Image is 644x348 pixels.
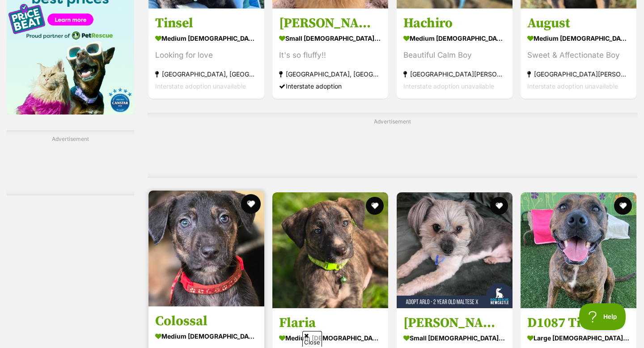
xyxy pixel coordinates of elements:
[279,31,381,44] strong: small [DEMOGRAPHIC_DATA] Dog
[527,314,630,331] h3: D1087 Tidda
[279,49,381,61] div: It's so fluffy!!
[490,197,508,215] button: favourite
[521,192,636,308] img: D1087 Tidda - American Staffordshire Terrier Dog
[155,82,246,89] span: Interstate adoption unavailable
[527,14,630,31] h3: August
[527,331,630,344] strong: large [DEMOGRAPHIC_DATA] Dog
[155,49,258,61] div: Looking for love
[155,313,258,330] h3: Colossal
[403,82,494,89] span: Interstate adoption unavailable
[527,31,630,44] strong: medium [DEMOGRAPHIC_DATA] Dog
[366,197,384,215] button: favourite
[527,49,630,61] div: Sweet & Affectionate Boy
[397,8,513,98] a: Hachiro medium [DEMOGRAPHIC_DATA] Dog Beautiful Calm Boy [GEOGRAPHIC_DATA][PERSON_NAME][GEOGRAPHI...
[155,14,258,31] h3: Tinsel
[148,8,264,98] a: Tinsel medium [DEMOGRAPHIC_DATA] Dog Looking for love [GEOGRAPHIC_DATA], [GEOGRAPHIC_DATA] Inters...
[148,113,637,178] div: Advertisement
[279,314,381,331] h3: Flaria
[527,68,630,80] strong: [GEOGRAPHIC_DATA][PERSON_NAME][GEOGRAPHIC_DATA]
[279,14,381,31] h3: [PERSON_NAME]
[614,197,632,215] button: favourite
[155,330,258,343] strong: medium [DEMOGRAPHIC_DATA] Dog
[403,31,506,44] strong: medium [DEMOGRAPHIC_DATA] Dog
[403,68,506,80] strong: [GEOGRAPHIC_DATA][PERSON_NAME][GEOGRAPHIC_DATA]
[302,331,322,347] span: Close
[155,68,258,80] strong: [GEOGRAPHIC_DATA], [GEOGRAPHIC_DATA]
[579,303,626,330] iframe: Help Scout Beacon - Open
[521,8,636,98] a: August medium [DEMOGRAPHIC_DATA] Dog Sweet & Affectionate Boy [GEOGRAPHIC_DATA][PERSON_NAME][GEOG...
[403,314,506,331] h3: [PERSON_NAME] - [DEMOGRAPHIC_DATA] Maltese X
[272,192,388,308] img: Flaria - Keeshond x Australian Kelpie Dog
[272,8,388,98] a: [PERSON_NAME] small [DEMOGRAPHIC_DATA] Dog It's so fluffy!! [GEOGRAPHIC_DATA], [GEOGRAPHIC_DATA] ...
[279,68,381,80] strong: [GEOGRAPHIC_DATA], [GEOGRAPHIC_DATA]
[403,49,506,61] div: Beautiful Calm Boy
[279,80,381,92] div: Interstate adoption
[397,192,513,308] img: Arlo - 2 Year Old Maltese X - Maltese Dog
[403,14,506,31] h3: Hachiro
[403,331,506,344] strong: small [DEMOGRAPHIC_DATA] Dog
[7,130,134,195] div: Advertisement
[279,331,381,344] strong: medium [DEMOGRAPHIC_DATA] Dog
[527,82,618,89] span: Interstate adoption unavailable
[155,31,258,44] strong: medium [DEMOGRAPHIC_DATA] Dog
[241,194,260,214] button: favourite
[148,191,264,306] img: Colossal - Keeshond x Australian Kelpie Dog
